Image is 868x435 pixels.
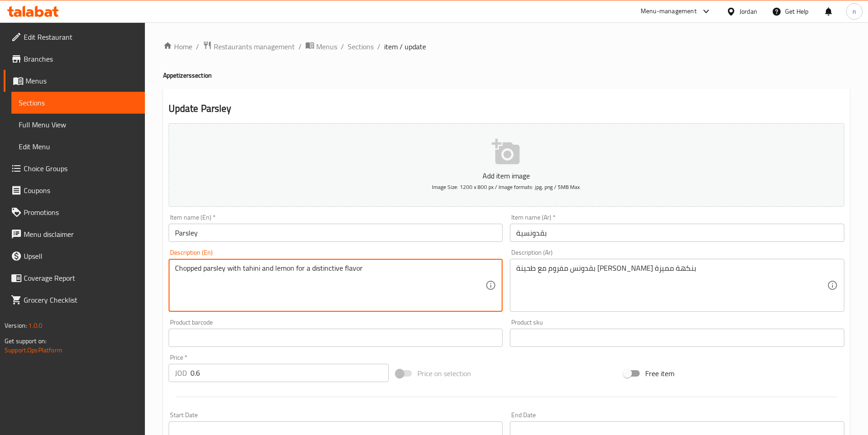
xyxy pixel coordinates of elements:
[4,26,145,48] a: Edit Restaurant
[163,71,850,80] h4: Appetizers section
[24,31,138,42] span: Edit Restaurant
[510,329,844,347] input: Please enter product sku
[169,224,503,242] input: Enter name En
[11,92,145,114] a: Sections
[19,119,138,130] span: Full Menu View
[11,136,145,157] a: Edit Menu
[4,223,145,245] a: Menu disclaimer
[298,41,302,52] li: /
[4,48,145,70] a: Branches
[5,335,46,347] span: Get support on:
[432,182,581,192] span: Image Size: 1200 x 800 px / Image formats: jpg, png / 5MB Max.
[377,41,380,52] li: /
[641,6,697,17] div: Menu-management
[28,320,42,331] span: 1.0.0
[4,245,145,267] a: Upsell
[4,70,145,92] a: Menus
[26,75,138,86] span: Menus
[24,294,138,305] span: Grocery Checklist
[4,157,145,179] a: Choice Groups
[348,41,374,52] a: Sections
[24,229,138,240] span: Menu disclaimer
[214,41,295,52] span: Restaurants management
[740,6,757,16] div: Jordan
[183,170,830,181] p: Add item image
[163,41,850,52] nav: breadcrumb
[24,163,138,174] span: Choice Groups
[203,41,295,52] a: Restaurants management
[510,224,844,242] input: Enter name Ar
[169,329,503,347] input: Please enter product barcode
[417,368,471,379] span: Price on selection
[384,41,426,52] span: item / update
[19,97,138,108] span: Sections
[169,123,844,207] button: Add item imageImage Size: 1200 x 800 px / Image formats: jpg, png / 5MB Max.
[24,251,138,262] span: Upsell
[645,368,674,379] span: Free item
[305,41,337,52] a: Menus
[5,320,27,331] span: Version:
[516,264,827,307] textarea: بقدونس مفروم مع طحينة [PERSON_NAME] بنكهة مميزة
[316,41,337,52] span: Menus
[190,364,389,382] input: Please enter price
[341,41,344,52] li: /
[5,344,62,356] a: Support.OpsPlatform
[19,141,138,152] span: Edit Menu
[24,53,138,64] span: Branches
[4,289,145,311] a: Grocery Checklist
[11,114,145,136] a: Full Menu View
[175,264,486,307] textarea: Chopped parsley with tahini and lemon for a distinctive flavor
[175,367,187,378] p: JOD
[4,267,145,289] a: Coverage Report
[169,102,844,115] h2: Update Parsley
[24,273,138,283] span: Coverage Report
[4,201,145,223] a: Promotions
[196,41,199,52] li: /
[163,41,192,52] a: Home
[24,185,138,196] span: Coupons
[4,179,145,201] a: Coupons
[853,6,856,16] span: n
[24,207,138,218] span: Promotions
